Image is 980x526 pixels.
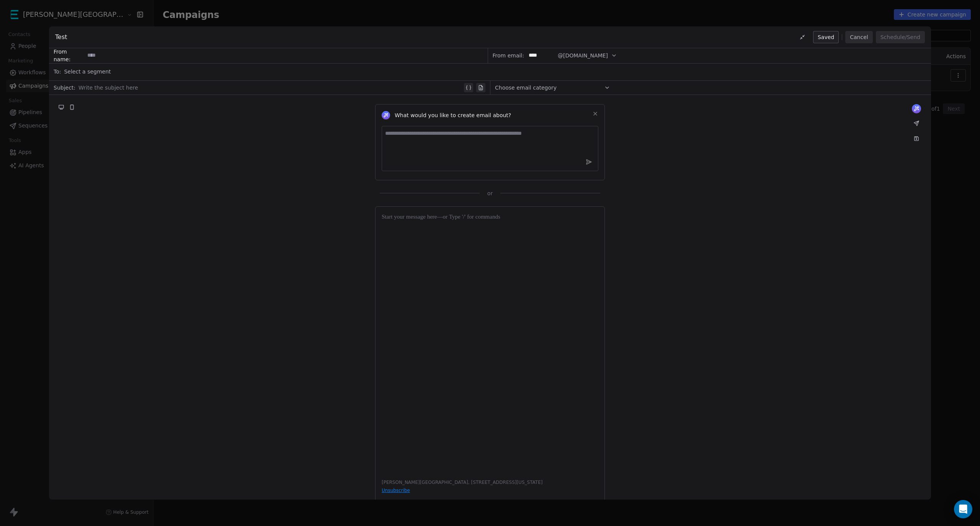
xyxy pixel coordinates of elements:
span: Select a segment [64,68,111,75]
button: Cancel [845,31,872,43]
span: What would you like to create email about? [395,111,511,119]
span: or [487,189,493,197]
span: From name: [54,48,84,63]
div: Open Intercom Messenger [954,500,972,518]
span: Test [55,33,67,42]
button: Schedule/Send [876,31,925,43]
span: From email: [493,52,524,59]
span: To: [54,68,61,75]
span: Choose email category [495,84,557,91]
span: Subject: [54,84,75,94]
span: @[DOMAIN_NAME] [558,52,608,60]
button: Saved [813,31,839,43]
